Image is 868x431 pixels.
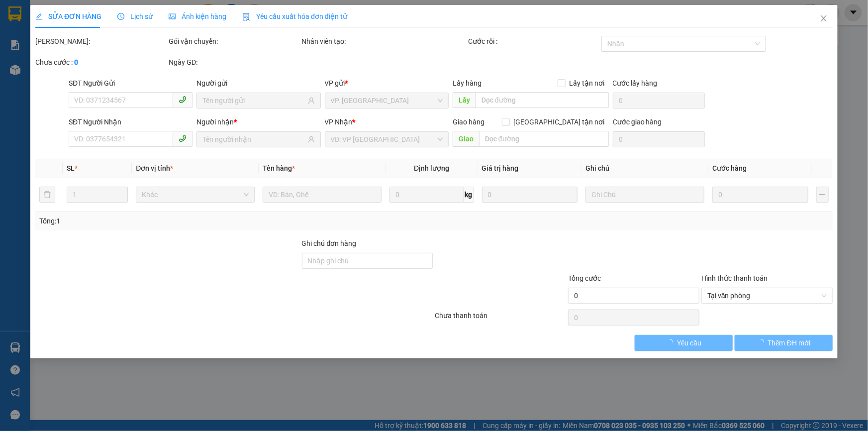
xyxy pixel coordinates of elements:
span: Thêm ĐH mới [768,337,810,348]
th: Ghi chú [581,159,708,178]
span: clock-circle [117,13,124,20]
div: Nhân viên tạo: [302,36,467,47]
span: VP. Đồng Phước [331,93,443,108]
div: Chưa thanh toán [434,310,568,327]
label: Cước giao hàng [613,118,662,126]
span: Lấy hàng [453,79,482,87]
span: close [820,14,828,22]
b: 0 [74,58,78,66]
span: Lịch sử [117,12,153,20]
button: delete [39,187,55,203]
input: Ghi chú đơn hàng [302,253,433,269]
div: Chưa cước : [35,57,167,68]
span: Tại văn phòng [707,288,827,303]
span: Tổng cước [568,274,601,282]
input: Tên người nhận [202,134,305,145]
span: loading [757,339,768,346]
span: Tên hàng [263,164,295,172]
input: Tên người gửi [202,95,305,106]
input: VD: Bàn, Ghế [263,187,382,203]
span: phone [179,96,187,104]
span: picture [169,13,176,20]
span: Giao [453,131,479,147]
span: Lấy [453,92,476,108]
input: Dọc đường [476,92,609,108]
input: Cước giao hàng [613,131,705,147]
span: [GEOGRAPHIC_DATA] tận nơi [510,116,609,127]
div: VP gửi [325,78,449,89]
label: Hình thức thanh toán [701,274,768,282]
span: Đơn vị tính [136,164,173,172]
span: SỬA ĐƠN HÀNG [35,12,101,20]
input: Ghi Chú [585,187,704,203]
div: [PERSON_NAME]: [35,36,167,47]
button: Yêu cầu [635,335,733,351]
input: Cước lấy hàng [613,93,705,108]
input: Dọc đường [479,131,609,147]
span: VP Nhận [325,118,353,126]
span: Yêu cầu xuất hóa đơn điện tử [242,12,347,20]
button: Thêm ĐH mới [735,335,833,351]
span: Yêu cầu [677,337,701,348]
div: Gói vận chuyển: [169,36,300,47]
div: Người gửi [196,78,320,89]
span: Khác [142,187,249,202]
div: Cước rồi : [468,36,599,47]
div: Ngày GD: [169,57,300,68]
div: Tổng: 1 [39,215,335,226]
span: Cước hàng [712,164,747,172]
span: Ảnh kiện hàng [169,12,226,20]
div: Người nhận [196,116,320,127]
span: user [308,97,315,104]
label: Ghi chú đơn hàng [302,239,357,247]
input: 0 [712,187,808,203]
span: SL [67,164,75,172]
span: Giao hàng [453,118,484,126]
span: edit [35,13,42,20]
button: Close [810,5,838,33]
button: plus [816,187,829,203]
span: user [308,136,315,143]
input: 0 [482,187,578,203]
label: Cước lấy hàng [613,79,658,87]
span: loading [666,339,677,346]
span: Giá trị hàng [482,164,519,172]
span: phone [179,134,187,142]
div: SĐT Người Nhận [69,116,193,127]
span: Định lượng [414,164,449,172]
span: Lấy tận nơi [566,78,609,89]
img: icon [242,13,250,21]
div: SĐT Người Gửi [69,78,193,89]
span: kg [464,187,474,203]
